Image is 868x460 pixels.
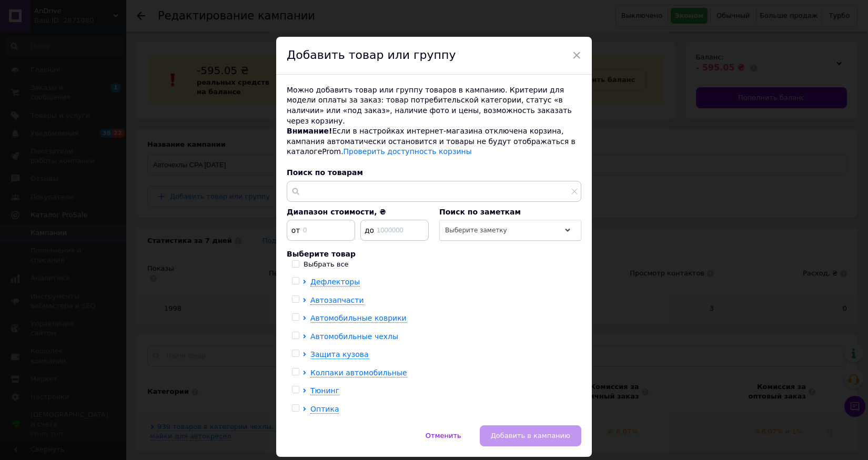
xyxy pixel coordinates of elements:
span: Тюнинг [310,386,339,395]
span: до [361,225,375,236]
span: × [572,46,581,64]
span: Отменить [426,432,461,439]
span: Автомобильные коврики [310,314,407,322]
span: Выберите заметку [445,227,507,234]
div: Добавить товар или группу [276,37,592,75]
div: Если в настройках интернет-магазина отключена корзина, кампания автоматически остановится и товар... [287,126,581,157]
span: Поиск по заметкам [439,208,521,216]
span: Выберите товар [287,250,356,258]
div: Можно добавить товар или группу товаров в кампанию. Критерии для модели оплаты за заказ: товар по... [287,85,581,126]
span: Диапазон стоимости, ₴ [287,208,386,216]
span: Автозапчасти [310,296,364,304]
div: Выбрать все [304,260,349,269]
span: Автомобильные чехлы [310,332,398,341]
input: 0 [287,220,355,241]
span: Оптика [310,405,339,413]
span: от [288,225,301,236]
span: Внимание! [287,127,332,135]
span: Дефлекторы [310,278,360,286]
span: Колпаки автомобильные [310,369,407,377]
button: Отменить [415,425,472,446]
span: Поиск по товарам [287,168,363,177]
a: Проверить доступность корзины [344,147,472,156]
input: 1000000 [360,220,429,241]
span: Защита кузова [310,350,369,359]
